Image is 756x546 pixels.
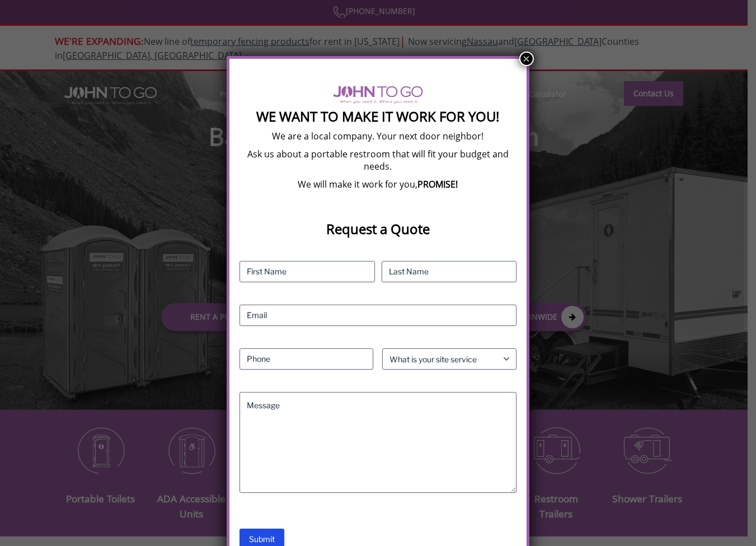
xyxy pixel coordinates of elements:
[240,348,373,370] input: Phone
[417,178,458,190] b: PROMISE!
[240,305,516,326] input: Email
[240,178,516,190] p: We will make it work for you,
[240,148,516,172] p: Ask us about a portable restroom that will fit your budget and needs.
[333,86,423,104] img: logo of viptogo
[240,261,374,282] input: First Name
[326,220,430,238] strong: Request a Quote
[240,130,516,142] p: We are a local company. Your next door neighbor!
[382,261,516,282] input: Last Name
[256,107,499,125] strong: We Want To Make It Work For You!
[519,52,534,66] button: Close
